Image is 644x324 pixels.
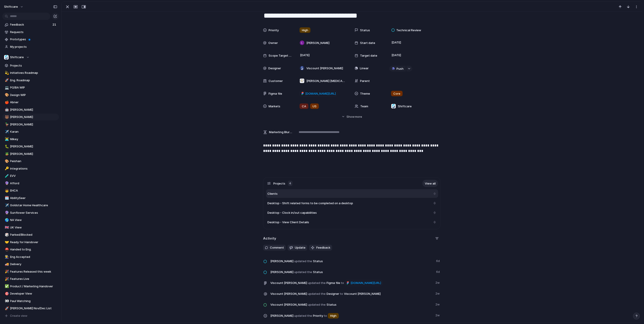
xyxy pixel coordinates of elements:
[10,144,57,149] span: [PERSON_NAME]
[302,104,306,109] span: CA
[2,261,59,268] a: 🚚Delivery
[269,91,282,96] span: Figma file
[10,137,57,142] span: Mikey
[268,41,278,45] span: Owner
[4,85,9,90] button: 💻
[4,218,9,222] button: 🌎
[270,269,433,275] span: Status
[5,151,8,156] div: 🪴
[4,137,9,142] button: 👨‍💻
[5,137,8,142] div: 👨‍💻
[10,78,57,83] span: Eng. Roadmap
[269,79,283,83] span: Customer
[10,255,57,259] span: Eng Accepted
[10,108,57,112] span: [PERSON_NAME]
[436,269,441,274] span: 6d
[10,188,57,193] span: EHCA
[10,85,57,90] span: PO/BA WIP
[10,233,57,237] span: Parked/Blocked
[10,152,57,156] span: [PERSON_NAME]
[10,218,57,222] span: NA View
[2,143,59,150] div: 🐛[PERSON_NAME]
[2,62,59,69] a: Projects
[306,41,329,45] span: [PERSON_NAME]
[267,201,353,206] span: Desktop - Shift related forms to be completed on a desktop
[10,100,57,105] span: Abner
[270,302,307,307] span: Viscount [PERSON_NAME]
[5,276,8,282] div: 🎉
[360,41,375,45] span: Start date
[270,245,284,250] span: Comment
[2,43,59,50] a: My projects
[2,92,59,98] a: 🎨Design WIP
[2,106,59,113] a: 🤖[PERSON_NAME]
[267,220,309,225] span: Desktop - View Client Details
[10,269,57,274] span: Features Released this week
[5,159,8,164] div: 🎨
[308,302,326,307] span: updated the
[10,166,57,171] span: Integrations
[2,246,59,253] a: ⛑️Handed to Eng.
[10,240,57,245] span: Ready for Handover
[360,91,370,96] span: Theme
[4,130,9,134] button: ✈️
[390,40,402,45] span: [DATE]
[2,202,59,209] a: ✈️Goldstar Home Healthcare
[4,306,9,311] button: 🚀
[10,306,57,311] span: [PERSON_NAME] Nov/Dec List
[10,122,57,127] span: [PERSON_NAME]
[10,115,57,119] span: [PERSON_NAME]
[351,281,381,285] span: [DOMAIN_NAME][URL]
[270,290,433,297] span: Designer
[2,84,59,91] a: 💻PO/BA WIP
[5,306,8,311] div: 🚀
[2,312,59,319] button: Create view
[2,268,59,275] a: 🎉Features Released this week
[2,254,59,260] div: 👨‍🏭Eng Accepted
[2,239,59,246] a: 🤝Ready for Handover
[10,130,57,134] span: Karan
[4,203,9,208] button: ✈️
[2,276,59,282] div: 🎉Features Live
[4,291,9,296] button: 🎯
[10,159,57,163] span: Peishan
[10,174,57,178] span: EVV
[10,247,57,252] span: Handed to Eng.
[268,66,281,71] span: Designer
[10,71,57,75] span: Initiatives Roadmap
[10,284,57,289] span: Product / Marketing Handover
[2,209,59,216] a: 🔮Sunflower Services
[4,71,9,75] button: 💫
[355,115,362,119] span: more
[347,115,355,119] span: Show
[10,181,57,186] span: Afford
[4,5,18,9] span: shiftcare
[393,91,400,96] span: Core
[4,181,9,186] button: 🔮
[4,225,9,230] button: 🇬🇧
[390,53,402,58] span: [DATE]
[2,224,59,231] div: 🇬🇧UK View
[5,240,8,245] div: 🤝
[2,173,59,179] div: 🧪EVV
[2,121,59,128] a: 🦆[PERSON_NAME]
[2,158,59,165] a: 🎨Peishan
[4,196,9,200] button: 🗓️
[308,281,326,285] span: updated the
[4,159,9,163] button: 🎨
[5,203,8,208] div: ✈️
[4,152,9,156] button: 🪴
[5,247,8,252] div: ⛑️
[2,180,59,187] a: 🔮Afford
[270,280,433,286] span: Figma file
[4,284,9,289] button: ✅
[10,45,57,49] span: My projects
[2,283,59,290] a: ✅Product / Marketing Handover
[398,104,412,109] span: Shiftcare
[269,130,292,134] span: Marketing Blurb (15-20 Words)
